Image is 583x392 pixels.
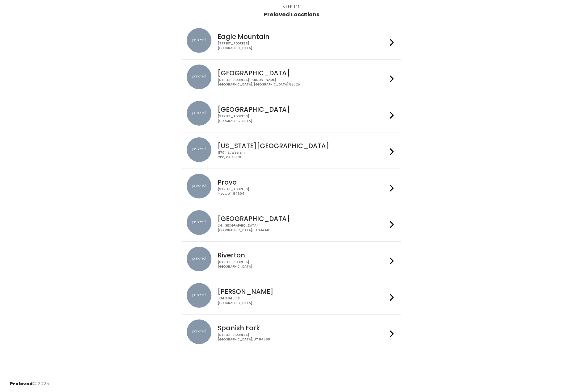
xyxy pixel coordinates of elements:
[218,324,387,332] h4: Spanish Fork
[218,296,387,305] div: 834 E 9400 S [GEOGRAPHIC_DATA]
[187,101,396,127] a: preloved location [GEOGRAPHIC_DATA] [STREET_ADDRESS][GEOGRAPHIC_DATA]
[187,174,396,200] a: preloved location Provo [STREET_ADDRESS]Provo, UT 84604
[187,247,211,271] img: preloved location
[187,137,211,162] img: preloved location
[187,283,396,309] a: preloved location [PERSON_NAME] 834 E 9400 S[GEOGRAPHIC_DATA]
[264,11,319,18] h1: Preloved Locations
[218,223,387,232] div: 24 [GEOGRAPHIC_DATA] [GEOGRAPHIC_DATA], ID 83440
[187,28,211,53] img: preloved location
[218,33,387,40] h4: Eagle Mountain
[187,65,396,91] a: preloved location [GEOGRAPHIC_DATA] [STREET_ADDRESS][PERSON_NAME][GEOGRAPHIC_DATA], [GEOGRAPHIC_D...
[187,283,211,308] img: preloved location
[218,106,387,113] h4: [GEOGRAPHIC_DATA]
[218,288,387,295] h4: [PERSON_NAME]
[187,28,396,54] a: preloved location Eagle Mountain [STREET_ADDRESS][GEOGRAPHIC_DATA]
[218,78,387,87] div: [STREET_ADDRESS][PERSON_NAME] [GEOGRAPHIC_DATA], [GEOGRAPHIC_DATA] 62025
[282,4,301,10] div: Step 1/3:
[218,142,387,149] h4: [US_STATE][GEOGRAPHIC_DATA]
[187,319,211,344] img: preloved location
[187,319,396,346] a: preloved location Spanish Fork [STREET_ADDRESS][GEOGRAPHIC_DATA], UT 84660
[218,151,387,160] div: 11704 S. Western OKC, OK 73170
[218,69,387,77] h4: [GEOGRAPHIC_DATA]
[187,210,396,236] a: preloved location [GEOGRAPHIC_DATA] 24 [GEOGRAPHIC_DATA][GEOGRAPHIC_DATA], ID 83440
[10,381,33,387] span: Preloved
[187,174,211,198] img: preloved location
[187,65,211,89] img: preloved location
[187,101,211,126] img: preloved location
[218,187,387,196] div: [STREET_ADDRESS] Provo, UT 84604
[218,41,387,50] div: [STREET_ADDRESS] [GEOGRAPHIC_DATA]
[218,260,387,269] div: [STREET_ADDRESS] [GEOGRAPHIC_DATA]
[187,137,396,164] a: preloved location [US_STATE][GEOGRAPHIC_DATA] 11704 S. WesternOKC, OK 73170
[218,333,387,342] div: [STREET_ADDRESS] [GEOGRAPHIC_DATA], UT 84660
[10,376,49,387] div: © 2025
[187,210,211,235] img: preloved location
[218,252,387,259] h4: Riverton
[218,179,387,186] h4: Provo
[218,215,387,222] h4: [GEOGRAPHIC_DATA]
[187,247,396,273] a: preloved location Riverton [STREET_ADDRESS][GEOGRAPHIC_DATA]
[218,114,387,123] div: [STREET_ADDRESS] [GEOGRAPHIC_DATA]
